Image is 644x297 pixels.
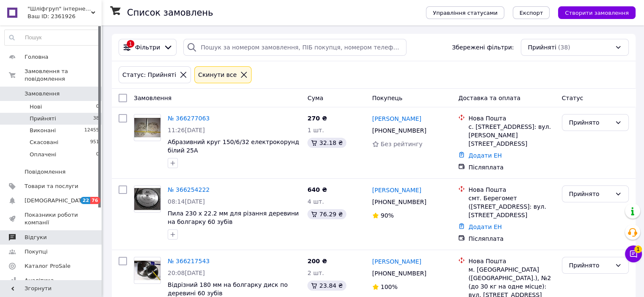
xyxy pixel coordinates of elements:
[121,70,178,79] div: Статус: Прийняті
[468,152,502,159] a: Додати ЕН
[134,118,160,138] img: Фото товару
[135,43,160,52] span: Фільтри
[134,185,161,213] a: Фото товару
[381,212,394,219] span: 90%
[468,257,555,265] div: Нова Пошта
[25,277,54,284] span: Аналітика
[93,115,99,123] span: 38
[30,151,56,158] span: Оплачені
[80,197,90,204] span: 22
[5,30,100,45] input: Пошук
[558,44,570,51] span: (38)
[381,141,423,147] span: Без рейтингу
[25,211,78,226] span: Показники роботи компанії
[30,127,56,134] span: Виконані
[25,197,87,204] span: [DEMOGRAPHIC_DATA]
[307,281,346,291] div: 23.84 ₴
[562,95,583,101] span: Статус
[134,188,160,210] img: Фото товару
[468,163,555,172] div: Післяплата
[307,138,346,148] div: 32.18 ₴
[183,39,406,56] input: Пошук за номером замовлення, ПІБ покупця, номером телефону, Email, номером накладної
[468,223,502,230] a: Додати ЕН
[307,186,327,193] span: 640 ₴
[372,186,421,194] a: [PERSON_NAME]
[458,95,520,101] span: Доставка та оплата
[569,118,611,127] div: Прийнято
[28,5,91,13] span: "Шліфгруп" інтернет магазин
[520,10,543,16] span: Експорт
[513,6,550,19] button: Експорт
[307,198,324,205] span: 4 шт.
[528,43,556,52] span: Прийняті
[372,114,421,123] a: [PERSON_NAME]
[84,127,99,134] span: 12455
[168,139,299,154] a: Абразивний круг 150/6/32 електрокорунд білий 25А
[168,258,210,264] a: № 366217543
[25,53,48,61] span: Головна
[381,283,398,290] span: 100%
[468,185,555,194] div: Нова Пошта
[168,281,287,297] a: Відрізний 180 мм на болгарку диск по деревині 60 зубів
[25,183,78,190] span: Товари та послуги
[30,103,42,111] span: Нові
[370,196,428,208] div: [PHONE_NUMBER]
[370,125,428,136] div: [PHONE_NUMBER]
[372,257,421,266] a: [PERSON_NAME]
[558,6,636,19] button: Створити замовлення
[168,198,205,205] span: 08:14[DATE]
[372,95,402,101] span: Покупець
[168,210,299,225] a: Пила 230 х 22.2 мм для різання деревини на болгарку 60 зубів
[569,189,611,199] div: Прийнято
[468,194,555,219] div: смт. Берегомет ([STREET_ADDRESS]: вул. [STREET_ADDRESS]
[96,103,99,111] span: 0
[30,139,58,146] span: Скасовані
[468,114,555,123] div: Нова Пошта
[134,114,161,141] a: Фото товару
[307,270,324,276] span: 2 шт.
[168,127,205,134] span: 11:26[DATE]
[196,70,238,79] div: Cкинути все
[468,234,555,243] div: Післяплата
[468,123,555,148] div: с. [STREET_ADDRESS]: вул. [PERSON_NAME][STREET_ADDRESS]
[96,151,99,158] span: 0
[25,262,70,270] span: Каталог ProSale
[625,245,642,262] button: Чат з покупцем1
[370,267,428,279] div: [PHONE_NUMBER]
[25,90,60,98] span: Замовлення
[307,258,327,264] span: 200 ₴
[90,197,100,204] span: 76
[168,115,210,122] a: № 366277063
[168,270,205,276] span: 20:08[DATE]
[634,245,642,253] span: 1
[565,10,629,16] span: Створити замовлення
[433,10,498,16] span: Управління статусами
[134,95,171,101] span: Замовлення
[134,261,160,281] img: Фото товару
[307,95,323,101] span: Cума
[452,43,514,52] span: Збережені фільтри:
[25,168,66,176] span: Повідомлення
[168,186,210,193] a: № 366254222
[569,261,611,270] div: Прийнято
[127,8,213,18] h1: Список замовлень
[25,68,102,83] span: Замовлення та повідомлення
[25,234,47,241] span: Відгуки
[307,115,327,122] span: 270 ₴
[307,209,346,219] div: 76.29 ₴
[134,257,161,284] a: Фото товару
[30,115,56,123] span: Прийняті
[28,13,102,20] div: Ваш ID: 2361926
[307,127,324,134] span: 1 шт.
[550,9,636,16] a: Створити замовлення
[426,6,504,19] button: Управління статусами
[25,248,47,256] span: Покупці
[90,139,99,146] span: 951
